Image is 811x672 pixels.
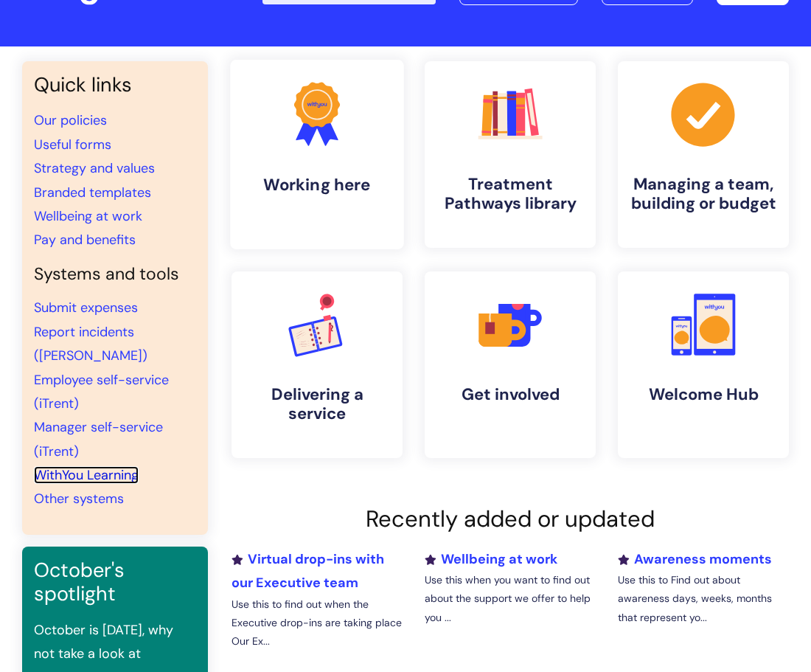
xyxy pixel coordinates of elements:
[243,175,392,195] h4: Working here
[618,550,772,568] a: Awareness moments
[232,550,384,592] a: Virtual drop-ins with our Executive team
[630,385,777,404] h4: Welcome Hub
[436,385,584,404] h4: Get involved
[232,505,789,533] h2: Recently added or updated
[425,61,596,248] a: Treatment Pathways library
[34,490,124,508] a: Other systems
[230,60,403,249] a: Working here
[34,136,111,153] a: Useful forms
[34,466,139,484] a: WithYou Learning
[243,385,391,424] h4: Delivering a service
[232,595,403,651] p: Use this to find out when the Executive drop-ins are taking place Our Ex...
[618,61,789,248] a: Managing a team, building or budget
[618,571,789,627] p: Use this to Find out about awareness days, weeks, months that represent yo...
[34,207,142,225] a: Wellbeing at work
[425,271,596,458] a: Get involved
[34,231,136,249] a: Pay and benefits
[34,323,147,364] a: Report incidents ([PERSON_NAME])
[425,571,596,627] p: Use this when you want to find out about the support we offer to help you ...
[436,175,584,214] h4: Treatment Pathways library
[34,558,196,606] h3: October's spotlight
[34,371,169,412] a: Employee self-service (iTrent)
[630,175,777,214] h4: Managing a team, building or budget
[34,184,151,201] a: Branded templates
[34,418,163,460] a: Manager self-service (iTrent)
[425,550,557,568] a: Wellbeing at work
[618,271,789,458] a: Welcome Hub
[34,111,107,129] a: Our policies
[232,271,403,458] a: Delivering a service
[34,73,196,97] h3: Quick links
[34,159,155,177] a: Strategy and values
[34,299,138,316] a: Submit expenses
[34,264,196,285] h4: Systems and tools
